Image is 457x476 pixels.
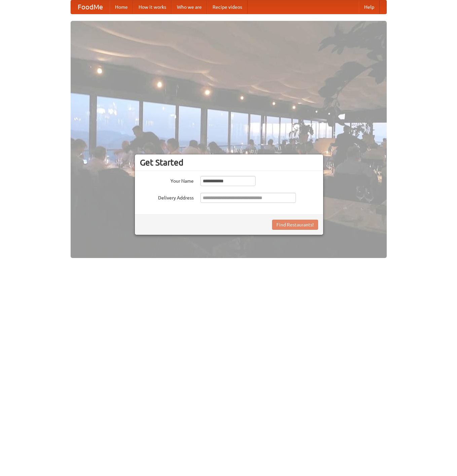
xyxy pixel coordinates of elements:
[140,157,318,168] h3: Get Started
[172,0,207,14] a: Who we are
[207,0,247,14] a: Recipe videos
[140,193,194,201] label: Delivery Address
[272,220,318,230] button: Find Restaurants!
[140,176,194,184] label: Your Name
[71,0,110,14] a: FoodMe
[110,0,133,14] a: Home
[359,0,380,14] a: Help
[133,0,172,14] a: How it works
